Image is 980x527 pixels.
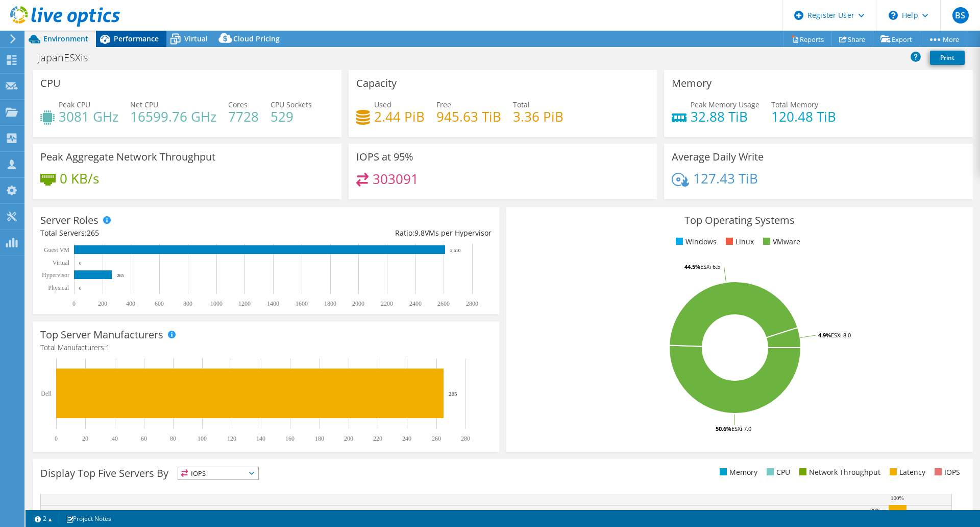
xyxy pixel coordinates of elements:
[79,286,82,291] text: 0
[930,51,965,65] a: Print
[114,34,159,43] span: Performance
[238,300,251,307] text: 1200
[731,425,751,432] tspan: ESXi 7.0
[374,111,425,122] h4: 2.44 PiB
[228,111,259,122] h4: 7728
[672,151,764,163] h3: Average Daily Write
[40,215,99,226] h3: Server Roles
[324,300,336,307] text: 1800
[60,173,99,184] h4: 0 KB/s
[513,111,563,122] h4: 3.36 PiB
[130,100,158,109] span: Net CPU
[184,34,208,43] span: Virtual
[53,259,70,266] text: Virtual
[40,227,266,239] div: Total Servers:
[437,300,450,307] text: 2600
[41,390,52,397] text: Dell
[432,435,441,442] text: 260
[449,391,457,397] text: 265
[82,435,88,442] text: 20
[117,273,124,278] text: 265
[48,284,69,291] text: Physical
[227,435,236,442] text: 120
[717,467,757,478] li: Memory
[256,435,265,442] text: 140
[42,271,69,279] text: Hypervisor
[130,111,216,122] h4: 16599.76 GHz
[266,227,492,239] div: Ratio: VMs per Hypervisor
[43,34,88,43] span: Environment
[72,300,76,307] text: 0
[831,331,851,339] tspan: ESXi 8.0
[296,300,308,307] text: 1600
[818,331,831,339] tspan: 4.9%
[126,300,135,307] text: 400
[466,300,478,307] text: 2800
[700,263,720,270] tspan: ESXi 6.5
[891,495,904,501] text: 100%
[55,435,58,442] text: 0
[513,100,530,109] span: Total
[436,100,451,109] span: Free
[40,329,163,340] h3: Top Server Manufacturers
[691,111,759,122] h4: 32.88 TiB
[414,228,425,238] span: 9.8
[952,7,969,24] span: BS
[87,228,99,238] span: 265
[402,435,411,442] text: 240
[764,467,790,478] li: CPU
[344,435,353,442] text: 200
[40,78,61,89] h3: CPU
[233,34,280,43] span: Cloud Pricing
[514,215,965,226] h3: Top Operating Systems
[373,173,419,185] h4: 303091
[210,300,223,307] text: 1000
[98,300,107,307] text: 200
[198,435,207,442] text: 100
[228,100,248,109] span: Cores
[59,512,118,525] a: Project Notes
[450,248,461,253] text: 2,610
[723,236,754,247] li: Linux
[271,111,312,122] h4: 529
[887,467,925,478] li: Latency
[409,300,422,307] text: 2400
[783,31,832,47] a: Reports
[59,111,118,122] h4: 3081 GHz
[28,512,59,525] a: 2
[797,467,880,478] li: Network Throughput
[374,100,391,109] span: Used
[285,435,295,442] text: 160
[873,31,920,47] a: Export
[352,300,364,307] text: 2000
[436,111,501,122] h4: 945.63 TiB
[356,78,397,89] h3: Capacity
[33,52,104,63] h1: JapanESXis
[106,342,110,352] span: 1
[771,100,818,109] span: Total Memory
[267,300,279,307] text: 1400
[155,300,164,307] text: 600
[771,111,836,122] h4: 120.48 TiB
[693,173,758,184] h4: 127.43 TiB
[183,300,192,307] text: 800
[870,507,880,513] text: 88%
[932,467,960,478] li: IOPS
[356,151,413,163] h3: IOPS at 95%
[79,261,82,266] text: 0
[141,435,147,442] text: 60
[59,100,90,109] span: Peak CPU
[673,236,717,247] li: Windows
[684,263,700,270] tspan: 44.5%
[315,435,324,442] text: 180
[461,435,470,442] text: 280
[920,31,967,47] a: More
[112,435,118,442] text: 40
[271,100,312,109] span: CPU Sockets
[889,11,898,20] svg: \n
[40,151,215,163] h3: Peak Aggregate Network Throughput
[44,246,69,254] text: Guest VM
[716,425,731,432] tspan: 50.6%
[672,78,712,89] h3: Memory
[170,435,176,442] text: 80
